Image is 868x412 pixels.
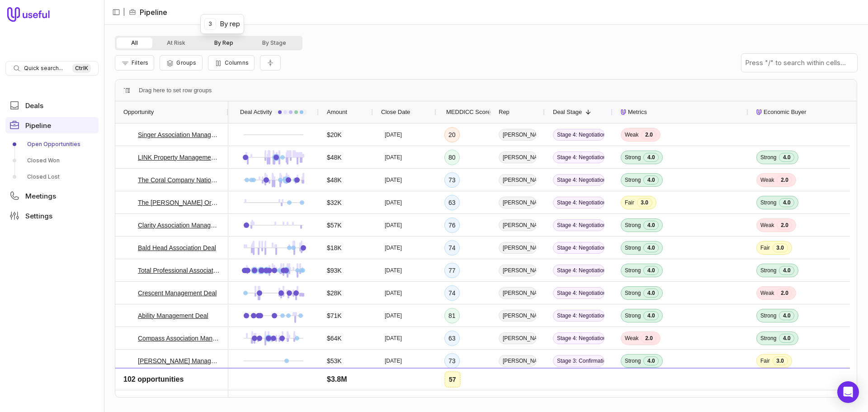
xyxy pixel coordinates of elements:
[5,97,99,114] a: Deals
[138,265,220,276] a: Total Professional Association Management - New Deal
[444,263,460,278] div: 77
[225,59,249,66] span: Columns
[499,152,537,163] span: [PERSON_NAME]
[621,101,740,123] div: Metrics
[138,378,220,389] a: Ascent Community Partners - New Deal
[5,208,99,224] a: Settings
[385,199,402,206] time: [DATE]
[499,332,537,344] span: [PERSON_NAME]
[327,220,342,231] span: $57K
[777,289,792,298] span: 2.0
[643,243,659,252] span: 4.0
[625,357,641,365] span: Strong
[625,267,641,274] span: Strong
[129,7,167,18] li: Pipeline
[25,213,52,219] span: Settings
[779,379,794,388] span: 4.0
[643,221,659,230] span: 4.0
[777,221,792,230] span: 2.0
[385,335,402,342] time: [DATE]
[637,198,652,207] span: 3.0
[641,379,656,388] span: 2.0
[204,18,240,30] div: By rep
[553,355,604,367] span: Stage 3: Confirmation
[641,334,656,343] span: 2.0
[760,380,776,387] span: Strong
[138,129,220,140] a: Singer Association Management - New Deal
[779,334,794,343] span: 4.0
[553,265,604,276] span: Stage 4: Negotiation
[138,175,220,185] a: The Coral Company Nationals
[132,59,148,66] span: Filters
[138,355,220,366] a: [PERSON_NAME] Management - New Deal
[200,38,248,48] button: By Rep
[138,288,217,298] a: Crescent Management Deal
[327,378,342,389] span: $62K
[625,154,641,161] span: Strong
[625,131,638,138] span: Weak
[760,199,776,206] span: Strong
[176,59,196,66] span: Groups
[444,127,460,142] div: 20
[444,331,460,346] div: 63
[499,219,537,231] span: [PERSON_NAME]
[138,197,220,208] a: The [PERSON_NAME] Organization - New Deal
[327,355,342,366] span: $53K
[327,288,342,298] span: $28K
[553,174,604,186] span: Stage 4: Negotiation
[625,289,641,297] span: Strong
[5,153,99,168] a: Closed Won
[117,38,152,48] button: All
[760,335,776,342] span: Strong
[625,199,634,206] span: Fair
[139,85,212,96] span: Drag here to set row groups
[138,242,216,253] a: Bald Head Association Deal
[444,150,460,165] div: 80
[773,356,788,365] span: 3.0
[444,218,460,233] div: 76
[641,130,656,139] span: 2.0
[109,5,123,19] button: Collapse sidebar
[777,175,792,185] span: 2.0
[25,122,51,129] span: Pipeline
[643,153,659,162] span: 4.0
[327,197,342,208] span: $32K
[625,335,638,342] span: Weak
[553,107,582,118] span: Deal Stage
[5,137,99,152] a: Open Opportunities
[779,266,794,275] span: 4.0
[327,310,342,321] span: $71K
[499,242,537,254] span: [PERSON_NAME]
[5,170,99,184] a: Closed Lost
[5,117,99,133] a: Pipeline
[553,378,604,389] span: Stage 3: Confirmation
[138,310,208,321] a: Ability Management Deal
[643,175,659,185] span: 4.0
[499,310,537,322] span: [PERSON_NAME]
[240,107,272,118] span: Deal Activity
[385,380,402,387] time: [DATE]
[385,244,402,251] time: [DATE]
[444,101,482,123] div: MEDDICC Score
[327,242,342,253] span: $18K
[446,107,491,118] span: MEDDICC Score
[385,357,402,365] time: [DATE]
[5,137,99,184] div: Pipeline submenu
[204,18,216,30] kbd: 3
[25,193,56,199] span: Meetings
[837,381,859,403] div: Open Intercom Messenger
[152,38,200,48] button: At Risk
[553,332,604,344] span: Stage 4: Negotiation
[499,287,537,299] span: [PERSON_NAME]
[138,152,220,163] a: LINK Property Management - New Deal
[625,222,641,229] span: Strong
[553,129,604,141] span: Stage 4: Negotiation
[138,220,220,231] a: Clarity Association Management Services, Inc. Deal
[628,107,647,118] span: Metrics
[385,176,402,184] time: [DATE]
[741,54,857,72] input: Press "/" to search within cells...
[385,267,402,274] time: [DATE]
[444,240,460,256] div: 74
[779,311,794,320] span: 4.0
[625,380,638,387] span: Weak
